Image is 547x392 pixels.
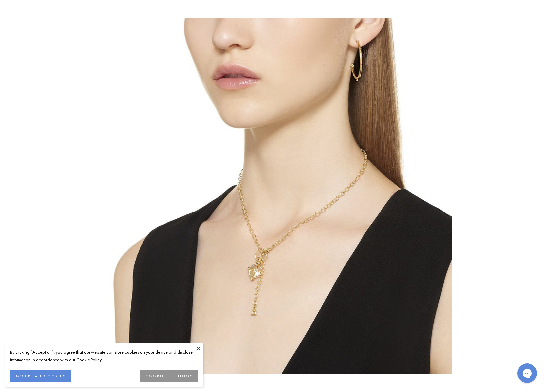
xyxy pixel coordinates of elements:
[10,348,198,364] div: By clicking “Accept all”, you agree that our website can store cookies on your device and disclos...
[10,370,71,382] button: ACCEPT ALL COOKIES
[140,370,198,382] button: COOKIES SETTINGS
[95,18,452,374] img: N88863-XSOV18_P51800-E9_efb4774f-597f-40d9-98af-394ac1bb05b1_1000x.jpg
[514,361,540,385] iframe: Gorgias live chat messenger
